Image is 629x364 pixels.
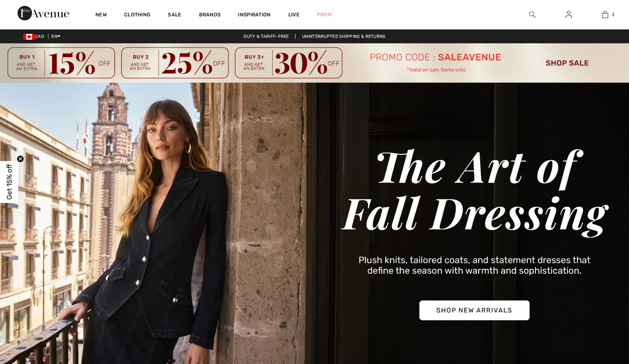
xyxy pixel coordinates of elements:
[95,12,107,19] a: New
[17,155,24,163] button: Close teaser
[23,34,35,40] img: Canadian Dollar
[5,164,13,200] span: Get 15% off
[566,10,572,19] img: My Info
[168,12,181,19] a: Sale
[124,12,150,19] a: Clothing
[288,11,300,19] a: Live
[17,6,69,20] img: 1ère Avenue
[612,11,614,18] span: 3
[529,10,535,19] img: search the website
[23,34,47,39] span: CAD
[602,10,608,19] img: My Bag
[51,34,60,39] span: EN
[560,10,578,19] a: Sign In
[317,11,332,19] a: Prom
[238,12,270,19] span: Inspiration
[199,12,221,19] a: Brands
[587,10,623,19] a: 3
